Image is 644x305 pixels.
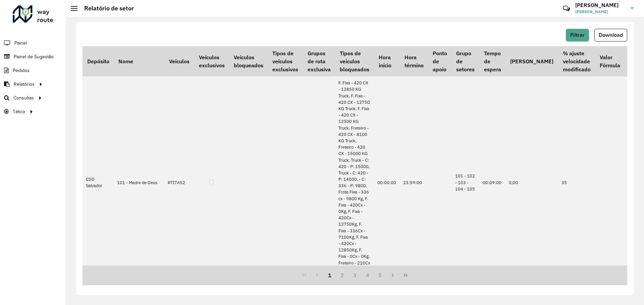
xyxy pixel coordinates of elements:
th: Depósito [83,46,114,76]
span: Filtrar [570,32,585,38]
th: [PERSON_NAME] [505,46,558,76]
th: Tipos de veículos bloqueados [335,46,374,76]
th: Hora início [374,46,400,76]
td: CDD Salvador [83,76,114,289]
h3: [PERSON_NAME] [575,2,626,8]
th: % ajuste velocidade modificado [558,46,595,76]
th: Hora término [400,46,428,76]
span: Consultas [13,94,34,101]
td: 35 [558,76,595,289]
th: Tempo de espera [479,46,505,76]
button: Download [594,29,627,42]
th: Veículos exclusivos [194,46,229,76]
td: 0,00 [505,76,558,289]
th: Tipos de veículos exclusivos [268,46,303,76]
button: Next Page [386,269,399,282]
span: Painel [14,40,27,47]
span: Download [599,32,623,38]
th: Nome [114,46,164,76]
button: 1 [323,269,336,282]
th: Valor Fórmula [595,46,625,76]
td: 23:59:00 [400,76,428,289]
button: 4 [361,269,374,282]
td: RTI7A52 [164,76,194,289]
button: 2 [336,269,348,282]
th: Ponto de apoio [428,46,451,76]
button: 3 [348,269,361,282]
button: Last Page [399,269,412,282]
td: 101 - Madre de Deus [114,76,164,289]
th: Grupos de rota exclusiva [303,46,335,76]
td: 00:00:00 [374,76,400,289]
button: 5 [374,269,387,282]
th: Veículos [164,46,194,76]
td: 101 - 102 - 103 - 104 - 105 [452,76,479,289]
th: Grupo de setores [452,46,479,76]
span: Painel de Sugestão [14,53,54,60]
span: Relatórios [14,81,35,88]
td: F. Fixa - 420 CX - 12850 KG Truck, F. Fixa - 420 CX - 12750 KG Truck, F. Fixa - 420 CX - 12500 KG... [335,76,374,289]
td: 00:09:00 [479,76,505,289]
a: Contato Rápido [559,1,574,16]
span: Pedidos [13,67,30,74]
span: [PERSON_NAME] [575,9,626,15]
button: Filtrar [566,29,589,42]
h2: Relatório de setor [77,5,134,12]
span: Tático [13,108,25,115]
th: Veículos bloqueados [229,46,268,76]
